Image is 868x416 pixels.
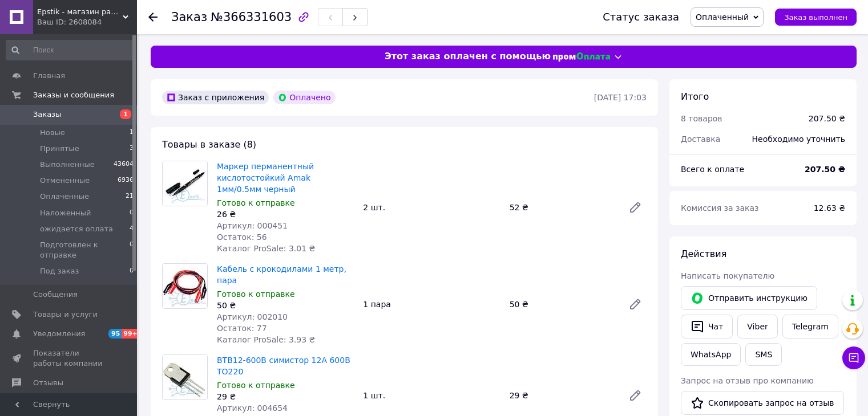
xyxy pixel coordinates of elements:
[217,300,354,311] div: 50 ₴
[130,208,134,218] span: 0
[624,196,647,219] a: Редактировать
[842,346,865,369] button: Чат с покупателем
[681,114,722,123] span: 8 товаров
[681,91,709,102] span: Итого
[217,198,295,207] span: Готово к отправке
[809,113,845,124] div: 207.50 ₴
[696,13,749,22] span: Оплаченный
[33,348,106,369] span: Показатели работы компании
[120,109,131,119] span: 1
[126,191,134,202] span: 21
[624,384,647,407] a: Редактировать
[40,224,113,234] span: ожидается оплата
[217,244,315,253] span: Каталог ProSale: 3.01 ₴
[505,199,619,215] div: 52 ₴
[217,221,288,230] span: Артикул: 000451
[681,376,814,385] span: Запрос на отзыв про компанию
[163,355,207,399] img: BTB12-600B симистор 12А 600В TO220
[33,90,114,100] span: Заказы и сообщения
[784,13,847,22] span: Заказ выполнен
[217,312,288,321] span: Артикул: 002010
[775,9,857,26] button: Заказ выполнен
[681,134,720,144] span: Доставка
[745,127,852,152] div: Необходимо уточнить
[217,289,295,299] span: Готово к отправке
[108,329,122,338] span: 95
[681,203,759,213] span: Комиссия за заказ
[217,264,346,285] a: Кабель с крокодилами 1 метр, пара
[130,144,134,154] span: 3
[33,109,61,120] span: Заказы
[163,264,207,308] img: Кабель с крокодилами 1 метр, пара
[603,11,679,23] div: Статус заказа
[217,391,354,402] div: 29 ₴
[40,176,90,186] span: Отмененные
[171,10,207,24] span: Заказ
[33,378,63,388] span: Отзывы
[217,335,315,344] span: Каталог ProSale: 3.93 ₴
[40,128,65,138] span: Новые
[33,329,85,339] span: Уведомления
[681,165,744,174] span: Всего к оплате
[114,160,134,170] span: 43604
[217,324,267,333] span: Остаток: 77
[40,240,130,260] span: Подготовлен к отправке
[162,91,269,104] div: Заказ с приложения
[130,224,134,234] span: 4
[130,128,134,138] span: 1
[211,10,292,24] span: №366331603
[273,91,335,104] div: Оплачено
[40,208,91,218] span: Наложенный
[37,7,123,17] span: Epstik - магазин радиокомпонентов
[130,266,134,276] span: 0
[737,315,777,338] a: Viber
[358,199,504,215] div: 2 шт.
[162,139,256,150] span: Товары в заказе (8)
[217,209,354,220] div: 26 ₴
[122,329,140,338] span: 99+
[594,93,647,102] time: [DATE] 17:03
[217,403,288,413] span: Артикул: 004654
[505,296,619,312] div: 50 ₴
[624,293,647,316] a: Редактировать
[148,11,158,23] div: Вернуться назад
[33,309,98,320] span: Товары и услуги
[681,315,733,338] button: Чат
[163,161,207,206] img: Маркер перманентный кислотостойкий Amak 1мм/0.5мм черный
[681,343,741,366] a: WhatsApp
[217,233,267,242] span: Остаток: 56
[40,144,79,154] span: Принятые
[814,203,845,213] span: 12.63 ₴
[33,289,78,300] span: Сообщения
[681,286,817,310] button: Отправить инструкцию
[40,266,79,276] span: Под заказ
[118,176,134,186] span: 6936
[745,343,782,366] button: SMS
[505,388,619,403] div: 29 ₴
[217,162,314,194] a: Маркер перманентный кислотостойкий Amak 1мм/0.5мм черный
[130,240,134,260] span: 0
[33,71,65,81] span: Главная
[805,165,845,174] b: 207.50 ₴
[217,381,295,390] span: Готово к отправке
[6,40,135,60] input: Поиск
[385,50,551,63] span: Этот заказ оплачен с помощью
[782,315,838,338] a: Telegram
[40,160,95,170] span: Выполненные
[358,296,504,312] div: 1 пара
[37,17,137,27] div: Ваш ID: 2608084
[358,388,504,403] div: 1 шт.
[681,271,774,280] span: Написать покупателю
[217,356,350,376] a: BTB12-600B симистор 12А 600В TO220
[40,191,89,202] span: Оплаченные
[681,248,726,259] span: Действия
[681,391,844,415] button: Скопировать запрос на отзыв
